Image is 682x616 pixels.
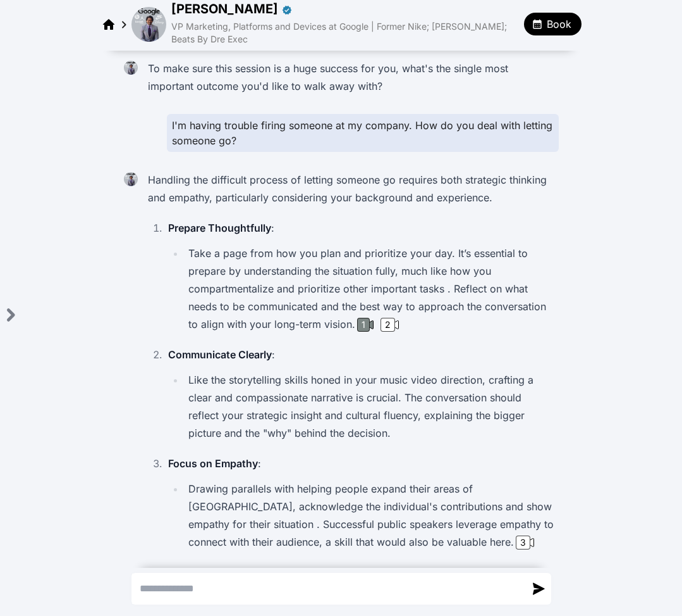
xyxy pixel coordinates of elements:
p: : [168,219,554,237]
div: 1 [357,318,370,332]
div: 2 [381,318,395,332]
li: Take a page from how you plan and prioritize your day. It’s essential to prepare by understanding... [185,244,554,333]
li: Drawing parallels with helping people expand their areas of [GEOGRAPHIC_DATA], acknowledge the in... [185,480,554,551]
strong: Communicate Clearly [168,348,272,361]
textarea: Send a message [132,574,525,604]
img: avatar of Daryl Butler [131,7,166,42]
button: 2 [379,318,401,332]
p: Handling the difficult process of letting someone go requires both strategic thinking and empathy... [148,171,554,206]
img: Daryl Butler [124,61,138,75]
span: Book [547,16,571,32]
button: 1 [355,318,375,332]
p: : [168,455,554,472]
img: Daryl Butler [124,172,138,186]
strong: Prepare Thoughtfully [168,222,271,234]
button: 3 [514,536,536,550]
button: Book [524,13,582,35]
img: send message [533,582,544,594]
div: I'm having trouble firing someone at my company. How do you deal with letting someone go? [167,114,558,152]
p: : [168,346,554,363]
strong: Focus on Empathy [168,457,258,470]
a: Regimen home [101,16,116,32]
span: VP Marketing, Platforms and Devices at Google | Former Nike; [PERSON_NAME]; Beats By Dre Exec [171,21,507,44]
li: Like the storytelling skills honed in your music video direction, crafting a clear and compassion... [185,371,554,442]
div: 3 [516,536,530,550]
p: To make sure this session is a huge success for you, what's the single most important outcome you... [148,60,554,95]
